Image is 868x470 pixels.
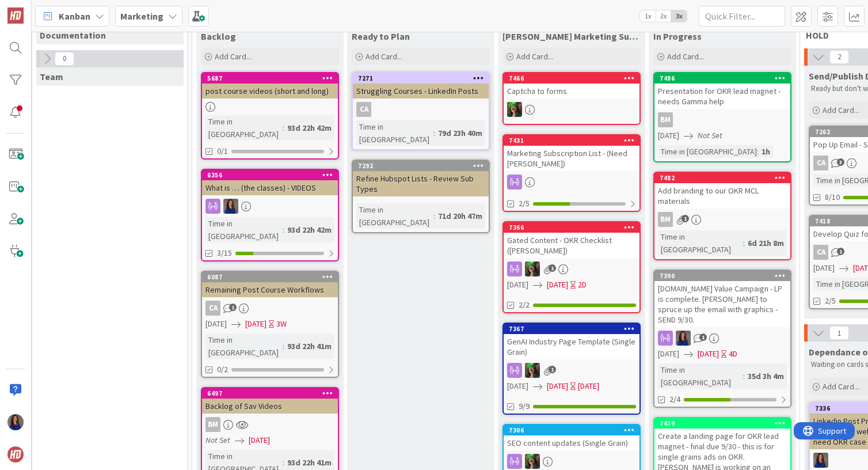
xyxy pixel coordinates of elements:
[202,301,338,316] div: CA
[202,399,338,414] div: Backlog of Sav Videos
[660,419,790,427] div: 7479
[578,380,599,392] div: [DATE]
[120,10,163,22] b: Marketing
[435,127,485,139] div: 79d 23h 40m
[654,418,790,429] div: 7479
[525,363,540,378] img: SL
[217,247,232,259] span: 3/15
[202,170,338,180] div: 6356
[353,73,489,98] div: 7271Struggling Courses - LinkedIn Posts
[825,191,840,203] span: 8/10
[205,417,220,432] div: BM
[202,417,338,432] div: BM
[202,388,338,399] div: 6497
[207,171,338,179] div: 6356
[654,112,790,127] div: BM
[547,380,568,392] span: [DATE]
[825,295,836,307] span: 2/5
[249,434,270,446] span: [DATE]
[698,130,722,141] i: Not Set
[7,7,24,24] img: Visit kanbanzone.com
[654,212,790,227] div: BM
[504,454,639,469] div: SL
[504,425,639,450] div: 7306SEO content updates (Single Grain)
[356,203,433,229] div: Time in [GEOGRAPHIC_DATA]
[699,6,785,26] input: Quick Filter...
[215,51,252,62] span: Add Card...
[205,301,220,316] div: CA
[504,435,639,450] div: SEO content updates (Single Grain)
[525,454,540,469] img: SL
[507,279,528,291] span: [DATE]
[757,145,759,158] span: :
[356,102,371,117] div: CA
[519,400,530,412] span: 9/9
[729,348,737,360] div: 4D
[40,29,106,41] span: Documentation
[504,324,639,334] div: 7367
[504,102,639,117] div: SL
[358,74,489,82] div: 7271
[202,272,338,297] div: 6087Remaining Post Course Workflows
[660,272,790,280] div: 7390
[837,158,844,166] span: 3
[202,84,338,98] div: post course videos (short and long)
[743,370,745,382] span: :
[504,222,639,233] div: 7366
[202,388,338,414] div: 6497Backlog of Sav Videos
[40,71,63,82] span: Team
[658,130,679,142] span: [DATE]
[578,279,587,291] div: 2D
[509,74,639,82] div: 7466
[504,146,639,171] div: Marketing Subscription List - (Need [PERSON_NAME])
[658,212,673,227] div: BM
[504,135,639,171] div: 7431Marketing Subscription List - (Need [PERSON_NAME])
[205,435,230,445] i: Not Set
[435,210,485,222] div: 71d 20h 47m
[7,446,24,463] img: avatar
[202,199,338,214] div: SL
[745,370,787,382] div: 35d 3h 4m
[654,73,790,84] div: 7486
[202,73,338,84] div: 5687
[656,10,671,22] span: 2x
[813,262,835,274] span: [DATE]
[507,102,522,117] img: SL
[516,51,553,62] span: Add Card...
[658,363,743,389] div: Time in [GEOGRAPHIC_DATA]
[284,340,334,352] div: 93d 22h 41m
[509,426,639,434] div: 7306
[660,74,790,82] div: 7486
[205,333,283,359] div: Time in [GEOGRAPHIC_DATA]
[207,74,338,82] div: 5687
[283,456,284,469] span: :
[519,299,530,311] span: 2/2
[229,304,237,311] span: 1
[507,380,528,392] span: [DATE]
[205,115,283,141] div: Time in [GEOGRAPHIC_DATA]
[283,122,284,134] span: :
[549,264,556,272] span: 1
[669,393,680,405] span: 2/4
[353,161,489,196] div: 7292Refine Hubspot Lists - Review Sub Types
[745,237,787,249] div: 6d 21h 8m
[207,273,338,281] div: 6087
[504,73,639,98] div: 7466Captcha to forms
[676,331,691,346] img: SL
[654,271,790,281] div: 7390
[433,127,435,139] span: :
[504,84,639,98] div: Captcha to forms
[24,2,52,16] span: Support
[504,73,639,84] div: 7466
[276,318,287,330] div: 3W
[202,73,338,98] div: 5687post course videos (short and long)
[759,145,773,158] div: 1h
[504,324,639,359] div: 7367GenAI Industry Page Template (Single Grain)
[202,272,338,282] div: 6087
[356,120,433,146] div: Time in [GEOGRAPHIC_DATA]
[667,51,704,62] span: Add Card...
[353,161,489,171] div: 7292
[654,173,790,209] div: 7482Add branding to our OKR MCL materials
[640,10,656,22] span: 1x
[654,271,790,327] div: 7390[DOMAIN_NAME] Value Campaign - LP is complete. [PERSON_NAME] to spruce up the email with grap...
